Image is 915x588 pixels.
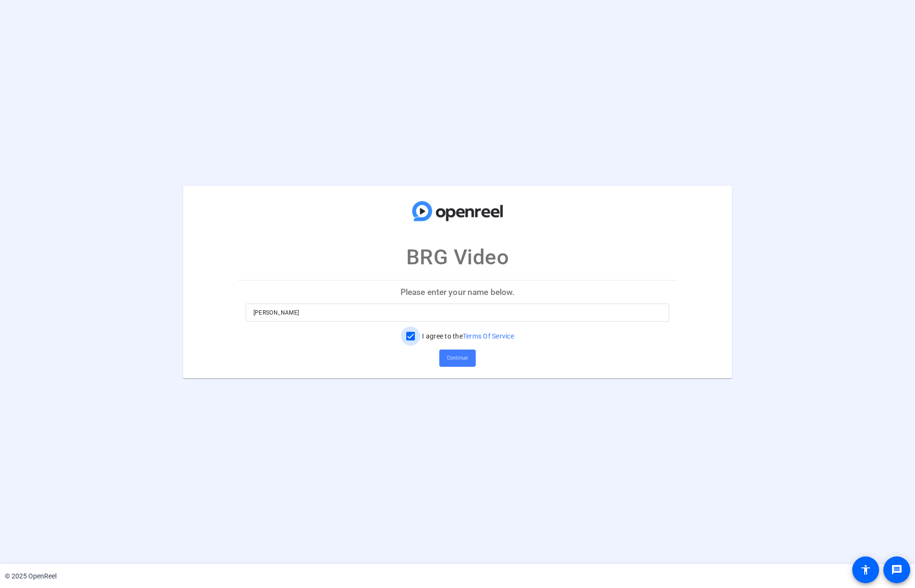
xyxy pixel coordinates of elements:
[420,331,514,341] label: I agree to the
[891,564,903,576] mat-icon: message
[447,351,468,365] span: Continue
[253,307,662,318] input: Enter your name
[439,350,476,367] button: Continue
[406,241,509,273] p: BRG Video
[5,571,57,581] div: © 2025 OpenReel
[463,332,514,340] a: Terms Of Service
[860,564,871,576] mat-icon: accessibility
[238,281,677,304] p: Please enter your name below.
[410,195,505,227] img: company-logo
